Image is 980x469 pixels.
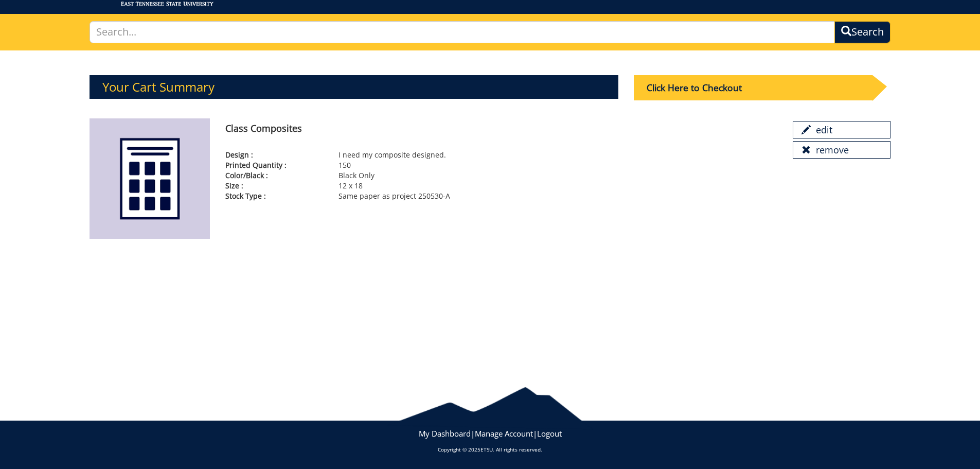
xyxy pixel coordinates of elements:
[225,160,550,170] p: 150
[419,428,471,439] a: My Dashboard
[90,118,210,239] img: class-composites-59482f17003723.28248747.png
[480,446,493,453] a: ETSU
[475,428,533,439] a: Manage Account
[225,150,338,160] span: Design :
[225,191,338,201] span: Stock Type :
[225,170,550,181] p: Black Only
[225,181,338,191] span: Size :
[537,428,562,439] a: Logout
[793,121,890,138] a: edit
[634,75,872,100] div: Click Here to Checkout
[225,150,550,160] p: I need my composite designed.
[225,170,338,181] span: Color/Black :
[225,160,338,170] span: Printed Quantity :
[225,181,550,191] p: 12 x 18
[793,141,890,159] a: remove
[90,21,835,43] input: Search...
[634,93,889,103] a: Click Here to Checkout
[225,191,550,201] p: Same paper as project 250530-A
[225,124,777,134] h4: Class Composites
[90,75,618,99] h3: Your Cart Summary
[834,21,890,43] button: Search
